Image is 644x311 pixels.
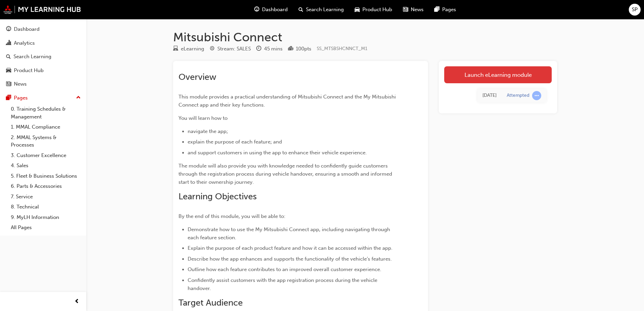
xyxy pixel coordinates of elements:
[3,23,84,36] a: Dashboard
[217,45,251,53] div: Stream: SALES
[173,30,557,45] h1: Mitsubishi Connect
[8,150,84,161] a: 3. Customer Excellence
[178,72,216,82] span: Overview
[8,202,84,212] a: 8. Technical
[14,39,35,47] div: Analytics
[3,5,81,14] img: mmal
[188,139,282,145] span: explain the purpose of each feature; and
[14,25,40,33] div: Dashboard
[256,45,283,53] div: Duration
[14,94,28,102] div: Pages
[188,245,392,251] span: Explain the purpose of each product feature and how it can be accessed within the app.
[296,45,311,53] div: 100 pts
[8,181,84,192] a: 6. Parts & Accessories
[355,5,360,14] span: car-icon
[293,3,349,17] a: search-iconSearch Learning
[178,191,257,202] span: Learning Objectives
[3,64,84,77] a: Product Hub
[6,68,11,74] span: car-icon
[8,212,84,223] a: 9. MyLH Information
[411,6,424,14] span: News
[6,81,11,87] span: news-icon
[178,163,393,185] span: The module will also provide you with knowledge needed to confidently guide customers through the...
[173,45,204,53] div: Type
[188,226,391,241] span: Demonstrate how to use the My Mitsubishi Connect app, including navigating through each feature s...
[434,5,439,14] span: pages-icon
[173,46,178,52] span: learningResourceType_ELEARNING-icon
[398,3,429,17] a: news-iconNews
[178,115,228,121] span: You will learn how to
[74,297,79,306] span: prev-icon
[188,266,381,272] span: Outline how each feature contributes to an improved overall customer experience.
[306,6,344,14] span: Search Learning
[178,94,397,108] span: This module provides a practical understanding of Mitsubishi Connect and the My Mitsubishi Connec...
[288,46,293,52] span: podium-icon
[403,5,408,14] span: news-icon
[14,80,27,88] div: News
[6,26,11,32] span: guage-icon
[3,37,84,49] a: Analytics
[317,46,367,51] span: Learning resource code
[264,45,283,53] div: 45 mins
[256,46,261,52] span: clock-icon
[8,192,84,202] a: 7. Service
[178,297,243,308] span: Target Audience
[188,256,392,262] span: Describe how the app enhances and supports the functionality of the vehicle’s features.
[362,6,392,14] span: Product Hub
[3,92,84,104] button: Pages
[429,3,461,17] a: pages-iconPages
[532,91,541,100] span: learningRecordVerb_ATTEMPT-icon
[8,104,84,122] a: 0. Training Schedules & Management
[178,213,285,219] span: By the end of this module, you will be able to:
[482,92,497,99] div: Sat Jun 14 2025 13:22:05 GMT+0930 (Australian Central Standard Time)
[210,46,215,52] span: target-icon
[349,3,398,17] a: car-iconProduct Hub
[6,95,11,101] span: pages-icon
[188,277,379,291] span: Confidently assist customers with the app registration process during the vehicle handover.
[3,50,84,63] a: Search Learning
[8,132,84,150] a: 2. MMAL Systems & Processes
[507,92,529,99] div: Attempted
[3,22,84,92] button: DashboardAnalyticsSearch LearningProduct HubNews
[249,3,293,17] a: guage-iconDashboard
[299,5,303,14] span: search-icon
[444,66,552,83] a: Launch eLearning module
[632,6,638,14] span: SP
[6,40,11,46] span: chart-icon
[188,128,228,134] span: navigate the app;
[14,67,44,74] div: Product Hub
[288,45,311,53] div: Points
[629,4,641,16] button: SP
[14,53,51,61] div: Search Learning
[8,160,84,171] a: 4. Sales
[3,78,84,90] a: News
[8,122,84,132] a: 1. MMAL Compliance
[6,54,11,60] span: search-icon
[181,45,204,53] div: eLearning
[210,45,251,53] div: Stream
[8,222,84,233] a: All Pages
[188,150,367,156] span: and support customers in using the app to enhance their vehicle experience.
[442,6,456,14] span: Pages
[76,93,81,102] span: up-icon
[262,6,288,14] span: Dashboard
[254,5,259,14] span: guage-icon
[8,171,84,181] a: 5. Fleet & Business Solutions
